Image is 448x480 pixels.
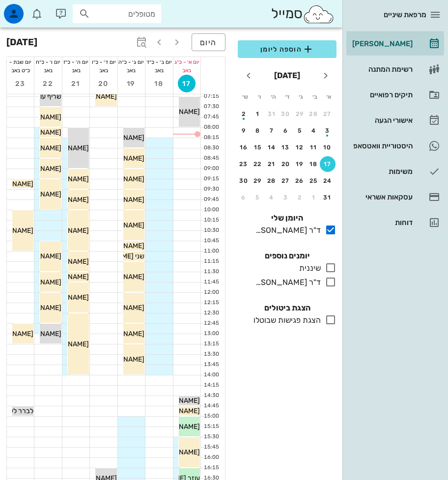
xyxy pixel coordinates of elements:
div: 12:00 [201,288,221,297]
div: 16:15 [201,464,221,472]
div: 29 [292,111,308,117]
div: יום א׳ - כ״ג באב [173,57,200,75]
div: 16 [236,144,252,151]
div: 29 [250,177,266,184]
div: משימות [350,168,413,175]
div: 08:15 [201,134,221,142]
span: 18 [150,80,168,88]
div: 1 [306,194,322,201]
div: 08:00 [201,123,221,132]
button: היום [192,33,225,51]
th: א׳ [323,88,336,105]
div: 11:30 [201,268,221,276]
button: חודש שעבר [317,67,335,85]
button: 28 [264,173,280,189]
div: 4 [306,127,322,134]
div: 09:00 [201,165,221,173]
div: 20 [278,161,294,168]
button: 11 [306,140,322,155]
div: 13:45 [201,361,221,369]
th: ה׳ [267,88,280,105]
button: 21 [264,156,280,172]
div: 09:15 [201,175,221,183]
a: רשימת המתנה [346,57,444,81]
div: 13:30 [201,350,221,359]
span: היום [200,38,217,47]
div: 10:00 [201,206,221,214]
button: חודש הבא [240,67,257,85]
div: 18 [306,161,322,168]
div: 5 [292,127,308,134]
img: SmileCloud logo [303,4,335,24]
button: 12 [292,140,308,155]
div: 24 [320,177,336,184]
button: 28 [306,106,322,122]
button: 18 [150,75,168,92]
div: 26 [292,177,308,184]
div: 4 [264,194,280,201]
button: 1 [250,106,266,122]
button: 19 [122,75,140,92]
button: 31 [320,190,336,205]
div: 12 [292,144,308,151]
div: 14:45 [201,402,221,410]
button: 19 [292,156,308,172]
div: יום ו׳ - כ״ח באב [34,57,61,75]
div: יום ה׳ - כ״ז באב [62,57,89,75]
div: 30 [236,177,252,184]
th: ו׳ [252,88,265,105]
div: 17 [320,161,336,168]
div: עסקאות אשראי [350,193,413,201]
button: 7 [264,123,280,139]
div: 13:15 [201,340,221,348]
div: ד"ר [PERSON_NAME] [252,225,321,236]
div: 15:00 [201,412,221,421]
span: 19 [122,80,140,88]
th: ד׳ [280,88,293,105]
div: 3 [320,127,336,134]
button: 30 [278,106,294,122]
div: 07:15 [201,92,221,101]
div: 9 [236,127,252,134]
div: 15:15 [201,423,221,431]
div: ד"ר [PERSON_NAME] [252,277,321,288]
button: 6 [236,190,252,205]
button: 25 [306,173,322,189]
div: 27 [320,111,336,117]
button: 15 [250,140,266,155]
div: 23 [236,161,252,168]
div: 14 [264,144,280,151]
div: 10 [320,144,336,151]
button: 23 [236,156,252,172]
button: 10 [320,140,336,155]
div: 22 [250,161,266,168]
div: 12:15 [201,299,221,307]
div: 1 [250,111,266,117]
button: 27 [320,106,336,122]
button: 20 [278,156,294,172]
div: דוחות [350,219,413,226]
button: 14 [264,140,280,155]
div: 09:45 [201,196,221,204]
div: יום שבת - כ״ט באב [7,57,34,75]
div: 15:45 [201,443,221,452]
div: 7 [264,127,280,134]
button: 18 [306,156,322,172]
div: 14:15 [201,381,221,390]
span: מרפאת שיניים [384,10,426,19]
button: 2 [292,190,308,205]
button: 23 [12,75,29,92]
h3: [DATE] [6,33,37,53]
div: הצגת פגישות שבוטלו [250,314,321,326]
div: 6 [236,194,252,201]
button: 26 [292,173,308,189]
div: 31 [320,194,336,201]
div: שיננית [295,262,321,274]
th: ב׳ [308,88,321,105]
div: 21 [264,161,280,168]
button: 30 [236,173,252,189]
div: 16:00 [201,453,221,462]
button: 29 [292,106,308,122]
div: 5 [250,194,266,201]
button: 17 [320,156,336,172]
